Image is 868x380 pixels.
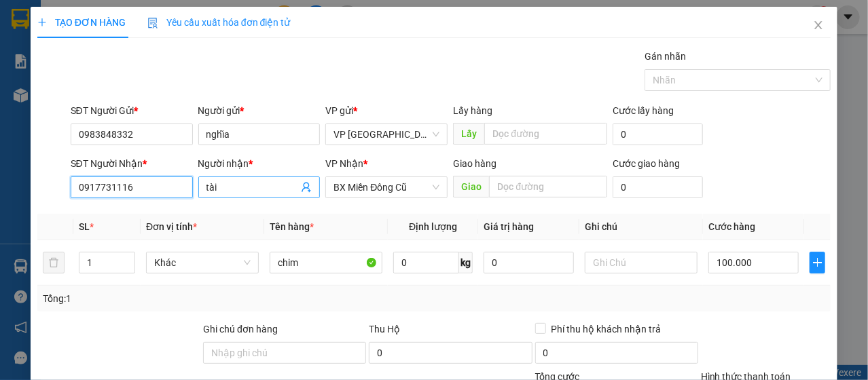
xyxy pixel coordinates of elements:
div: Người gửi [198,103,321,118]
span: BX Miền Đông Cũ [333,177,439,197]
span: Tên hàng [270,221,314,232]
span: Cước hàng [708,221,755,232]
button: plus [810,252,825,273]
span: Giao hàng [453,158,496,169]
label: Cước lấy hàng [613,105,674,116]
th: Ghi chú [579,214,703,240]
span: VP Nhận [325,158,363,169]
img: icon [147,18,158,28]
input: Cước giao hàng [613,176,703,198]
span: close [813,20,824,31]
span: user-add [301,182,312,193]
input: Dọc đường [484,123,607,145]
span: Khác [154,252,251,273]
span: Phí thu hộ khách nhận trả [546,322,667,337]
div: SĐT Người Nhận [71,156,193,171]
label: Cước giao hàng [613,158,680,169]
span: TẠO ĐƠN HÀNG [37,17,126,28]
span: plus [810,257,825,268]
input: 0 [484,252,574,273]
span: kg [459,252,473,273]
span: Định lượng [409,221,457,232]
span: Thu Hộ [369,324,400,335]
span: Lấy [453,123,484,145]
button: delete [43,252,65,273]
span: SL [79,221,90,232]
span: Yêu cầu xuất hóa đơn điện tử [147,17,291,28]
input: VD: Bàn, Ghế [270,252,382,273]
div: Người nhận [198,156,321,171]
span: plus [37,18,47,27]
input: Ghi Chú [585,252,698,273]
input: Ghi chú đơn hàng [203,342,366,364]
label: Gán nhãn [645,51,686,62]
span: Giao [453,176,489,197]
div: SĐT Người Gửi [71,103,193,118]
span: VP Nha Trang xe Limousine [333,124,439,145]
input: Dọc đường [489,176,607,197]
span: Lấy hàng [453,105,492,116]
input: Cước lấy hàng [613,123,703,145]
div: VP gửi [325,103,448,118]
label: Ghi chú đơn hàng [203,324,278,335]
span: Đơn vị tính [146,221,197,232]
button: Close [799,7,837,45]
span: Giá trị hàng [484,221,534,232]
div: Tổng: 1 [43,291,336,306]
